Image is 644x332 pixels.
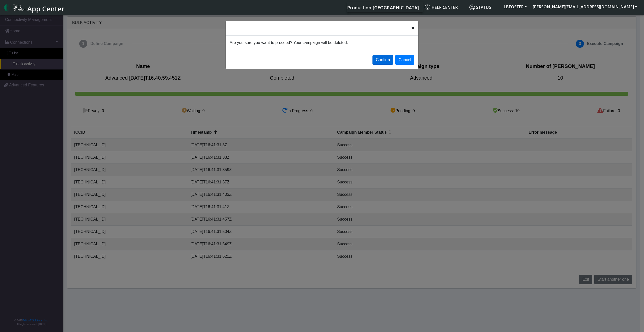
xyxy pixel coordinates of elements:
a: Your current platform instance [347,2,419,12]
img: knowledge.svg [425,5,430,10]
span: Status [469,5,491,10]
button: Cancel [395,55,414,65]
button: Confirm [372,55,393,65]
span: Help center [425,5,458,10]
span: Close [412,25,414,31]
img: status.svg [469,5,475,10]
button: [PERSON_NAME][EMAIL_ADDRESS][DOMAIN_NAME] [530,2,640,11]
img: logo-telit-cinterion-gw-new.png [4,4,25,12]
button: LBFOSTER [501,2,530,11]
span: App Center [27,4,65,13]
div: Are you sure you want to proceed? Your campaign will be deleted. [226,40,418,46]
span: Production-[GEOGRAPHIC_DATA] [347,5,419,11]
